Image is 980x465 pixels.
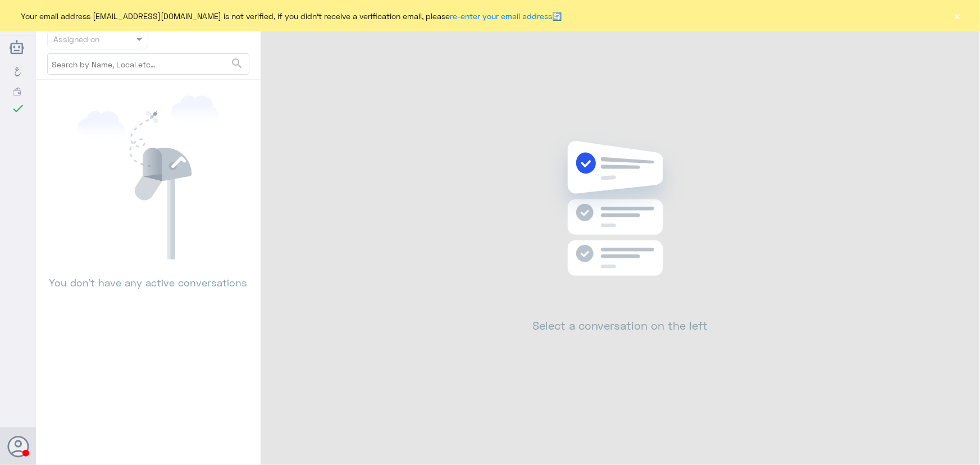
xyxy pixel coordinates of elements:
[21,10,562,22] span: Your email address [EMAIL_ADDRESS][DOMAIN_NAME] is not verified, if you didn't receive a verifica...
[7,436,29,457] button: Avatar
[952,10,963,21] button: ×
[230,57,244,70] span: search
[533,318,708,332] h2: Select a conversation on the left
[11,102,25,115] i: check
[230,54,244,73] button: search
[450,11,553,21] a: re-enter your email address
[47,259,249,290] p: You don’t have any active conversations
[48,54,249,74] input: Search by Name, Local etc…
